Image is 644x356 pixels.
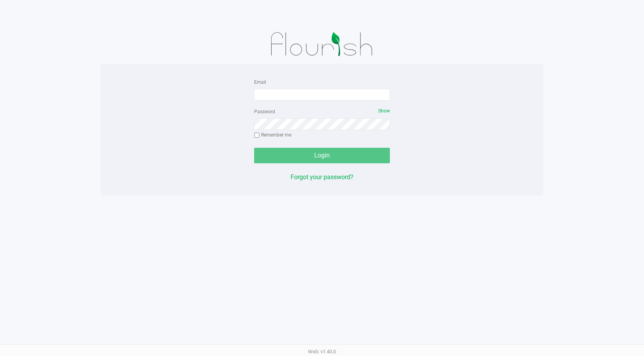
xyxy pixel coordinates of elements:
label: Remember me [254,131,291,138]
label: Password [254,108,275,115]
button: Forgot your password? [291,173,353,182]
span: Web: v1.40.0 [308,349,336,354]
label: Email [254,79,266,86]
span: Show [378,108,390,114]
input: Remember me [254,133,260,138]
